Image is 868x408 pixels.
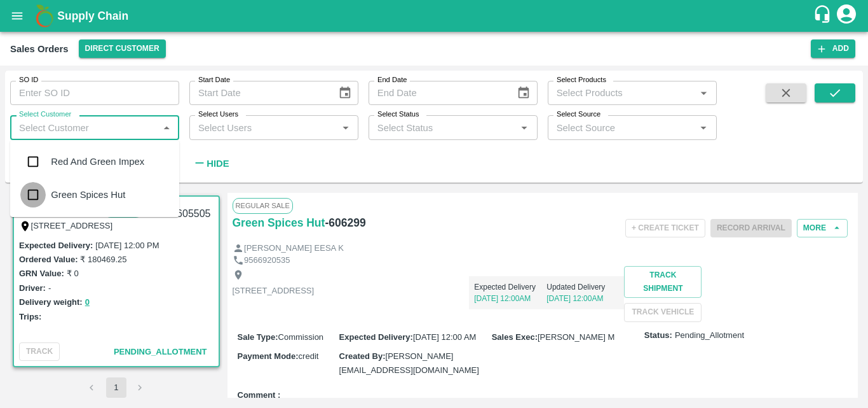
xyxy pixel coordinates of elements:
span: Pending_Allotment [675,330,744,342]
input: Enter SO ID [10,81,179,105]
button: More [797,219,848,237]
label: ₹ 0 [67,269,79,278]
label: Select Status [377,109,419,120]
button: Open [695,85,712,101]
h6: - 606299 [325,214,365,232]
label: Status: [644,330,672,342]
button: Select DC [79,39,166,58]
button: open drawer [3,1,32,31]
button: 0 [85,295,90,310]
p: [STREET_ADDRESS] [233,285,315,297]
label: Ordered Value: [19,255,78,264]
span: Pending_Allotment [114,347,207,356]
label: Driver: [19,283,46,293]
input: Select Users [193,119,334,136]
p: Updated Delivery [546,281,619,293]
div: 605505 [169,199,218,229]
p: 9566920535 [244,255,290,267]
button: Close [158,120,175,136]
label: SO ID [19,75,38,85]
button: Track Shipment [624,266,702,298]
label: Sale Type : [238,332,278,342]
span: Regular Sale [233,198,293,213]
div: customer-support [813,4,835,27]
button: Choose date [333,81,357,105]
label: [DATE] 12:00 PM [95,241,159,250]
span: [DATE] 12:00 AM [413,332,476,342]
div: Green Spices Hut [51,188,125,202]
label: Delivery weight: [19,297,83,307]
label: Payment Mode : [238,351,299,361]
button: Choose date [512,81,536,105]
label: Select Source [557,109,600,120]
label: GRN Value: [19,269,64,278]
label: Sales Exec : [492,332,538,342]
div: Red And Green Impex [51,155,144,169]
label: Select Customer [19,109,71,120]
nav: pagination navigation [80,377,153,398]
button: Hide [189,153,233,174]
span: [PERSON_NAME] M [538,332,614,342]
button: Add [811,39,855,58]
input: Start Date [189,81,328,105]
label: Expected Delivery : [19,241,93,250]
label: Trips: [19,312,41,321]
img: logo [32,3,57,29]
span: Please dispatch the trip before ending [710,222,792,232]
span: [PERSON_NAME][EMAIL_ADDRESS][DOMAIN_NAME] [339,351,479,375]
label: Start Date [198,75,230,85]
strong: Hide [207,158,229,169]
p: [DATE] 12:00AM [546,293,619,304]
label: End Date [377,75,407,85]
p: Expected Delivery [474,281,546,293]
label: Comment : [238,390,281,402]
div: account of current user [835,3,858,29]
button: Open [695,120,712,136]
label: Select Products [557,75,606,85]
a: Supply Chain [57,7,813,25]
label: Created By : [339,351,386,361]
input: Select Products [552,85,692,101]
button: Open [337,120,354,136]
input: Select Source [552,119,692,136]
label: Select Users [198,109,238,120]
p: [DATE] 12:00AM [474,293,546,304]
label: [STREET_ADDRESS] [31,221,113,230]
span: Commission [278,332,324,342]
label: Expected Delivery : [339,332,413,342]
button: page 1 [106,377,126,398]
input: Select Status [372,119,513,136]
span: credit [299,351,319,361]
input: End Date [369,81,507,105]
input: Select Customer [14,119,154,136]
label: - [48,283,51,293]
a: Green Spices Hut [233,214,325,232]
label: ₹ 180469.25 [80,255,126,264]
div: Sales Orders [10,41,69,57]
p: [PERSON_NAME] EESA K [244,243,344,255]
button: Open [516,120,532,136]
b: Supply Chain [57,10,128,22]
